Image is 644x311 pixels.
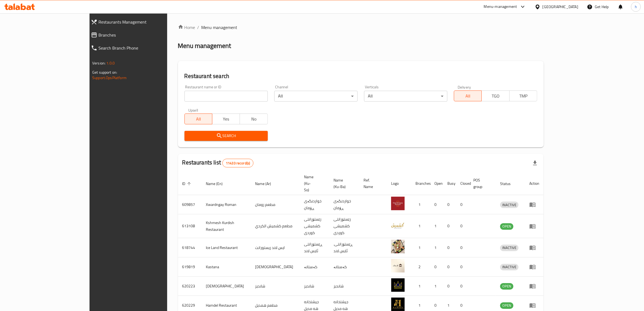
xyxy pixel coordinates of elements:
[456,172,469,195] th: Closed
[387,172,411,195] th: Logo
[184,131,268,141] button: Search
[443,172,456,195] th: Busy
[391,259,405,273] img: Kastana
[529,302,539,309] div: Menu
[484,4,517,10] div: Menu-management
[411,238,430,257] td: 1
[430,195,443,214] td: 0
[251,214,300,238] td: مطعم كشميش الكردي
[481,90,509,101] button: TGO
[458,85,471,89] label: Delivery
[274,91,358,102] div: All
[509,90,537,101] button: TMP
[92,69,117,76] span: Get support on:
[500,245,518,251] span: INACTIVE
[529,223,539,229] div: Menu
[529,244,539,251] div: Menu
[500,202,518,208] span: INACTIVE
[430,172,443,195] th: Open
[182,158,254,167] h2: Restaurants list
[391,278,405,292] img: Shandiz
[189,132,263,139] span: Search
[456,195,469,214] td: 0
[214,115,238,123] span: Yes
[300,277,329,296] td: شانديز
[364,177,380,190] span: Ref. Name
[197,24,199,31] li: /
[300,195,329,214] td: خواردنگەی ڕۆمان
[92,74,127,81] a: Support.OpsPlatform
[329,214,359,238] td: رێستۆرانتی کشمیشى كوردى
[255,180,278,187] span: Name (Ar)
[300,257,329,277] td: کەستانە
[202,214,251,238] td: Kshmesh Kurdish Restaurant
[443,214,456,238] td: 0
[87,41,197,54] a: Search Branch Phone
[411,195,430,214] td: 1
[251,238,300,257] td: ايس لاند ريستورانت
[443,257,456,277] td: 0
[87,15,197,28] a: Restaurants Management
[529,201,539,208] div: Menu
[635,4,637,10] span: h
[500,223,513,229] span: OPEN
[364,91,447,102] div: All
[300,238,329,257] td: ڕێستۆرانتی ئایس لاند
[98,32,193,38] span: Branches
[529,157,541,170] div: Export file
[87,28,197,41] a: Branches
[300,214,329,238] td: رێستۆرانتی کشمیشى كوردى
[202,238,251,257] td: Ice Land Restaurant
[184,114,212,124] button: All
[184,72,537,80] h2: Restaurant search
[240,114,267,124] button: No
[500,245,518,251] div: INACTIVE
[329,257,359,277] td: کەستانە
[329,195,359,214] td: خواردنگەی ڕۆمان
[529,283,539,289] div: Menu
[430,277,443,296] td: 1
[212,114,240,124] button: Yes
[529,264,539,270] div: Menu
[512,92,535,100] span: TMP
[251,195,300,214] td: مطعم رومان
[206,180,230,187] span: Name (En)
[411,257,430,277] td: 2
[456,277,469,296] td: 0
[304,174,323,193] span: Name (Ku-So)
[251,257,300,277] td: [DEMOGRAPHIC_DATA]
[443,238,456,257] td: 0
[411,214,430,238] td: 1
[411,172,430,195] th: Branches
[178,41,231,50] h2: Menu management
[411,277,430,296] td: 1
[98,45,193,51] span: Search Branch Phone
[500,264,518,270] div: INACTIVE
[430,257,443,277] td: 0
[443,277,456,296] td: 0
[202,257,251,277] td: Kastana
[484,92,507,100] span: TGO
[391,197,405,210] img: Xwardngay Roman
[456,214,469,238] td: 0
[184,91,268,102] input: Search for restaurant name or ID..
[188,108,198,112] label: Upsell
[454,90,482,101] button: All
[500,302,513,309] div: OPEN
[98,19,193,25] span: Restaurants Management
[473,177,489,190] span: POS group
[242,115,265,123] span: No
[443,195,456,214] td: 0
[456,92,480,100] span: All
[106,60,115,67] span: 1.0.0
[500,180,518,187] span: Status
[202,24,237,31] span: Menu management
[500,283,513,289] span: OPEN
[251,277,300,296] td: شانديز
[391,218,405,232] img: Kshmesh Kurdish Restaurant
[202,195,251,214] td: Xwardngay Roman
[178,24,544,31] nav: breadcrumb
[329,277,359,296] td: شانديز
